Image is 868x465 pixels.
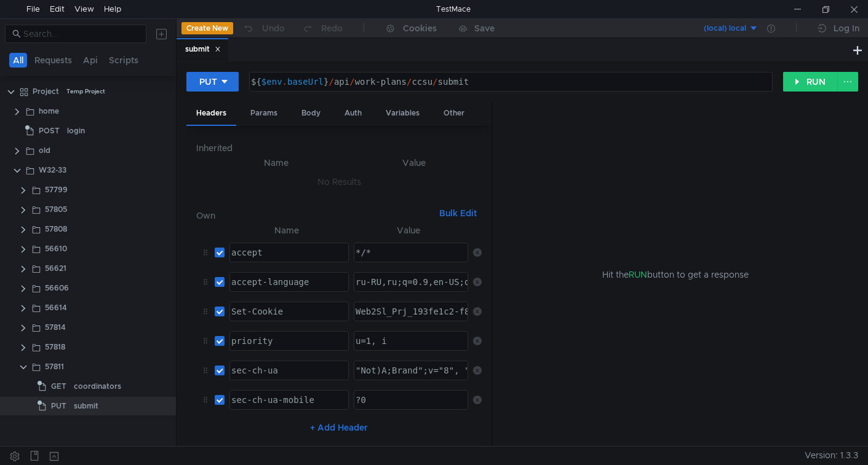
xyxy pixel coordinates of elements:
[39,122,60,140] span: POST
[805,447,858,464] span: Version: 1.3.3
[181,22,233,34] button: Create New
[105,53,142,68] button: Scripts
[45,200,67,219] div: 57805
[45,358,64,376] div: 57811
[186,72,239,92] button: PUT
[704,23,746,34] div: (local) local
[23,27,139,41] input: Search...
[602,268,749,281] span: Hit the button to get a response
[74,377,121,396] div: coordinators
[474,24,495,33] div: Save
[199,75,217,88] div: PUT
[629,269,647,280] span: RUN
[317,176,361,187] nz-embed-empty: No Results
[31,53,76,68] button: Requests
[225,223,349,238] th: Name
[834,21,859,36] div: Log In
[434,102,474,125] div: Other
[39,102,59,120] div: home
[403,21,437,36] div: Cookies
[51,377,66,396] span: GET
[79,53,102,68] button: Api
[196,208,434,223] h6: Own
[45,181,68,199] div: 57799
[434,206,482,221] button: Bulk Edit
[67,122,85,140] div: login
[321,21,343,36] div: Redo
[185,43,221,56] div: submit
[262,21,285,36] div: Undo
[39,161,66,179] div: W32-33
[45,338,65,356] div: 57818
[45,318,66,337] div: 57814
[233,19,293,37] button: Undo
[45,279,69,297] div: 56606
[66,82,105,101] div: Temp Project
[196,141,482,155] h6: Inherited
[33,82,59,101] div: Project
[51,397,66,415] span: PUT
[346,155,482,170] th: Value
[376,102,429,125] div: Variables
[783,72,838,92] button: RUN
[305,420,373,435] button: + Add Header
[74,397,98,415] div: submit
[186,102,236,126] div: Headers
[45,220,67,238] div: 57808
[335,102,372,125] div: Auth
[673,18,759,38] button: (local) local
[39,141,50,160] div: old
[45,259,66,278] div: 56621
[293,19,351,37] button: Redo
[349,223,468,238] th: Value
[241,102,287,125] div: Params
[9,53,27,68] button: All
[45,240,67,258] div: 56610
[292,102,330,125] div: Body
[45,299,67,317] div: 56614
[206,155,346,170] th: Name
